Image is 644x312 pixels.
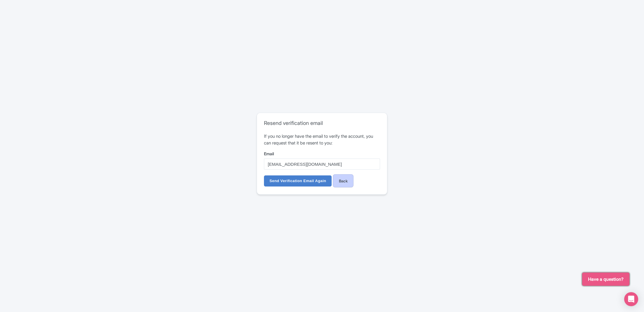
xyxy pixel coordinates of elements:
label: Email [264,151,380,157]
input: Send Verification Email Again [264,175,332,186]
a: Back [333,174,353,187]
div: Open Intercom Messenger [624,292,638,306]
button: Have a question? [582,273,629,286]
span: Have a question? [588,276,624,283]
p: If you no longer have the email to verify the account, you can request that it be resent to you: [264,133,380,146]
h2: Resend verification email [264,120,380,126]
input: username@example.com [264,158,380,170]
